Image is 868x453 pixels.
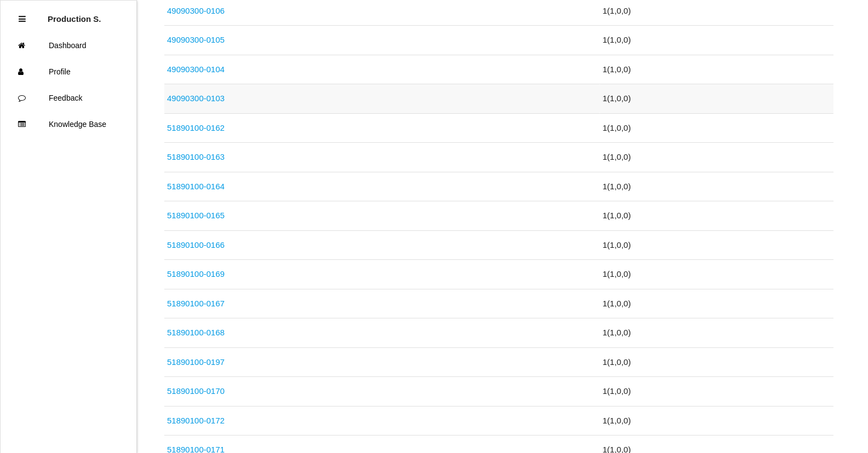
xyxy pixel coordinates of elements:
[167,152,225,161] a: 51890100-0163
[600,230,833,260] td: 1 ( 1 , 0 , 0 )
[1,59,136,85] a: Profile
[167,240,225,249] a: 51890100-0166
[600,260,833,289] td: 1 ( 1 , 0 , 0 )
[167,211,225,220] a: 51890100-0165
[600,26,833,55] td: 1 ( 1 , 0 , 0 )
[600,113,833,143] td: 1 ( 1 , 0 , 0 )
[600,347,833,377] td: 1 ( 1 , 0 , 0 )
[600,406,833,435] td: 1 ( 1 , 0 , 0 )
[167,357,225,367] a: 51890100-0197
[1,111,136,137] a: Knowledge Base
[167,299,225,308] a: 51890100-0167
[48,6,101,24] p: Production Shifts
[167,416,225,425] a: 51890100-0172
[19,6,26,32] div: Close
[600,289,833,318] td: 1 ( 1 , 0 , 0 )
[167,386,225,396] a: 51890100-0170
[167,35,225,44] a: 49090300-0105
[167,182,225,191] a: 51890100-0164
[167,6,225,15] a: 49090300-0106
[167,269,225,278] a: 51890100-0169
[167,65,225,74] a: 49090300-0104
[600,201,833,231] td: 1 ( 1 , 0 , 0 )
[600,377,833,406] td: 1 ( 1 , 0 , 0 )
[600,84,833,114] td: 1 ( 1 , 0 , 0 )
[1,32,136,59] a: Dashboard
[167,94,225,103] a: 49090300-0103
[600,55,833,84] td: 1 ( 1 , 0 , 0 )
[600,143,833,172] td: 1 ( 1 , 0 , 0 )
[600,172,833,201] td: 1 ( 1 , 0 , 0 )
[167,328,225,337] a: 51890100-0168
[167,123,225,132] a: 51890100-0162
[1,85,136,111] a: Feedback
[600,318,833,348] td: 1 ( 1 , 0 , 0 )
